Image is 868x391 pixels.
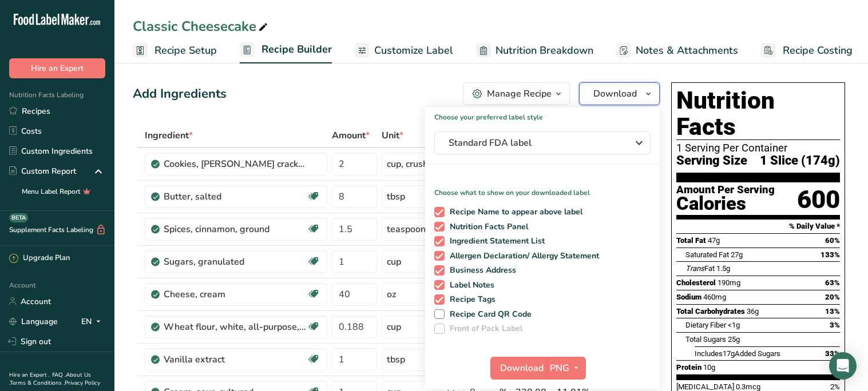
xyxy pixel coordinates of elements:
[164,353,307,366] div: Vanilla extract
[164,320,307,334] div: Wheat flour, white, all-purpose, unenriched
[825,307,840,316] span: 13%
[676,87,840,140] h1: Nutrition Facts
[676,382,734,391] span: [MEDICAL_DATA]
[723,349,735,358] span: 17g
[728,321,740,329] span: <1g
[760,154,840,168] span: 1 Slice (174g)
[133,38,217,63] a: Recipe Setup
[736,382,760,391] span: 0.3mcg
[761,38,853,63] a: Recipe Costing
[825,236,840,245] span: 60%
[133,85,227,103] div: Add Ingredients
[718,278,740,287] span: 190mg
[9,253,70,264] div: Upgrade Plan
[52,371,66,379] a: FAQ .
[546,357,586,380] button: PNG
[825,349,840,358] span: 33%
[676,142,840,154] div: 1 Serving Per Container
[821,250,840,259] span: 133%
[445,265,517,276] span: Business Address
[676,278,716,287] span: Cholesterol
[616,38,738,63] a: Notes & Attachments
[487,87,552,101] div: Manage Recipe
[829,352,857,380] div: Open Intercom Messenger
[685,264,715,273] span: Fat
[685,250,729,259] span: Saturated Fat
[332,129,370,142] span: Amount
[445,294,496,305] span: Recipe Tags
[676,293,701,301] span: Sodium
[164,157,307,171] div: Cookies, [PERSON_NAME] crackers, plain or honey (includes cinnamon)
[463,82,570,105] button: Manage Recipe
[445,309,532,320] span: Recipe Card QR Code
[500,361,544,375] span: Download
[387,190,405,204] div: tbsp
[445,222,529,232] span: Nutrition Facts Panel
[81,314,105,328] div: EN
[579,82,660,105] button: Download
[708,236,720,245] span: 47g
[240,37,332,64] a: Recipe Builder
[164,288,307,301] div: Cheese, cream
[387,255,401,269] div: cup
[9,371,91,387] a: About Us .
[490,357,546,380] button: Download
[164,190,307,204] div: Butter, salted
[830,321,840,329] span: 3%
[387,222,426,236] div: teaspoon
[261,42,332,57] span: Recipe Builder
[830,382,840,391] span: 2%
[9,165,76,177] div: Custom Report
[9,371,50,379] a: Hire an Expert .
[445,280,495,290] span: Label Notes
[434,131,651,154] button: Standard FDA label
[387,288,396,301] div: oz
[685,321,726,329] span: Dietary Fiber
[728,335,740,344] span: 25g
[676,307,745,316] span: Total Carbohydrates
[164,255,307,269] div: Sugars, granulated
[695,349,780,358] span: Includes Added Sugars
[731,250,743,259] span: 27g
[550,361,569,375] span: PNG
[703,293,726,301] span: 460mg
[747,307,759,316] span: 36g
[783,43,853,58] span: Recipe Costing
[825,278,840,287] span: 63%
[496,43,593,58] span: Nutrition Breakdown
[445,324,523,334] span: Front of Pack Label
[445,251,600,261] span: Allergen Declaration/ Allergy Statement
[154,43,217,58] span: Recipe Setup
[676,220,840,233] section: % Daily Value *
[703,363,715,372] span: 10g
[133,16,270,37] div: Classic Cheesecake
[476,38,593,63] a: Nutrition Breakdown
[387,320,401,334] div: cup
[716,264,730,273] span: 1.5g
[825,293,840,301] span: 20%
[145,129,193,142] span: Ingredient
[676,154,747,168] span: Serving Size
[387,157,438,171] div: cup, crushed
[425,107,660,122] h1: Choose your preferred label style
[445,207,583,217] span: Recipe Name to appear above label
[9,58,105,78] button: Hire an Expert
[10,379,65,387] a: Terms & Conditions .
[449,136,620,150] span: Standard FDA label
[636,43,738,58] span: Notes & Attachments
[9,213,28,222] div: BETA
[164,222,307,236] div: Spices, cinnamon, ground
[676,363,701,372] span: Protein
[387,353,405,366] div: tbsp
[676,195,775,212] div: Calories
[9,312,58,332] a: Language
[685,335,726,344] span: Total Sugars
[445,236,545,246] span: Ingredient Statement List
[593,87,637,101] span: Download
[425,178,660,198] p: Choose what to show on your downloaded label
[382,129,403,142] span: Unit
[374,43,453,58] span: Customize Label
[676,185,775,195] div: Amount Per Serving
[65,379,100,387] a: Privacy Policy
[685,264,704,273] i: Trans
